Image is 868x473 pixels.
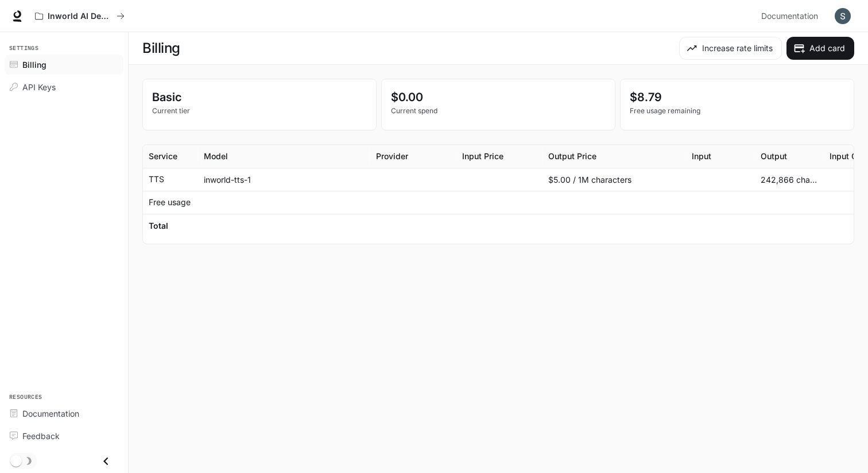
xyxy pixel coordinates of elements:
[391,89,606,106] p: $0.00
[376,151,408,161] div: Provider
[149,174,164,185] p: TTS
[149,220,168,232] h6: Total
[630,106,844,116] p: Free usage remaining
[93,449,119,473] button: Close drawer
[831,5,854,28] button: User avatar
[22,407,79,420] span: Documentation
[5,403,123,424] a: Documentation
[391,106,606,116] p: Current spend
[679,37,782,60] button: Increase rate limits
[142,37,180,60] h1: Billing
[462,151,503,161] div: Input Price
[149,197,191,208] p: Free usage
[22,59,46,71] span: Billing
[5,55,123,75] a: Billing
[835,8,851,24] img: User avatar
[548,151,596,161] div: Output Price
[542,168,686,191] div: $5.00 / 1M characters
[5,77,123,97] a: API Keys
[692,151,711,161] div: Input
[149,151,177,161] div: Service
[5,426,123,446] a: Feedback
[755,168,824,191] div: 242,866 characters
[22,81,56,93] span: API Keys
[22,430,60,442] span: Feedback
[152,106,367,116] p: Current tier
[198,168,370,191] div: inworld-tts-1
[757,5,827,28] a: Documentation
[630,89,844,106] p: $8.79
[204,151,228,161] div: Model
[10,454,22,467] span: Dark mode toggle
[761,151,787,161] div: Output
[30,5,130,28] button: All workspaces
[152,89,367,106] p: Basic
[786,37,854,60] button: Add card
[761,9,818,24] span: Documentation
[48,11,112,21] p: Inworld AI Demos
